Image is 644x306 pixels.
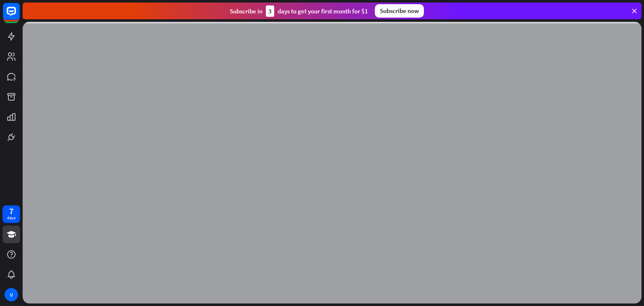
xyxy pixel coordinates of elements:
div: Subscribe now [375,4,424,18]
div: Subscribe in days to get your first month for $1 [230,5,368,17]
div: 3 [266,5,274,17]
div: V [5,288,18,301]
div: days [7,215,16,221]
a: 7 days [3,205,20,223]
div: 7 [9,207,13,215]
